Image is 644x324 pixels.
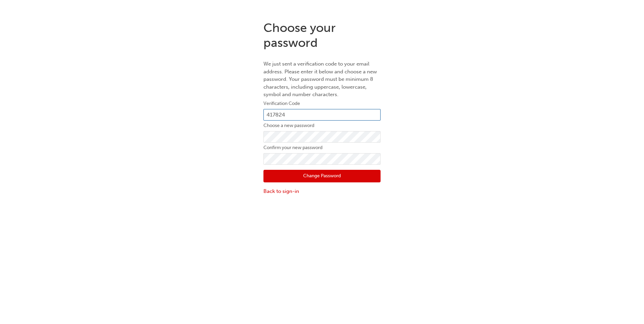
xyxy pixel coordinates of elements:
input: e.g. 123456 [263,109,381,121]
h1: Choose your password [263,20,381,50]
a: Back to sign-in [263,187,381,195]
label: Confirm your new password [263,144,381,152]
label: Verification Code [263,100,381,108]
label: Choose a new password [263,122,381,130]
button: Change Password [263,170,381,183]
p: We just sent a verification code to your email address. Please enter it below and choose a new pa... [263,60,381,98]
